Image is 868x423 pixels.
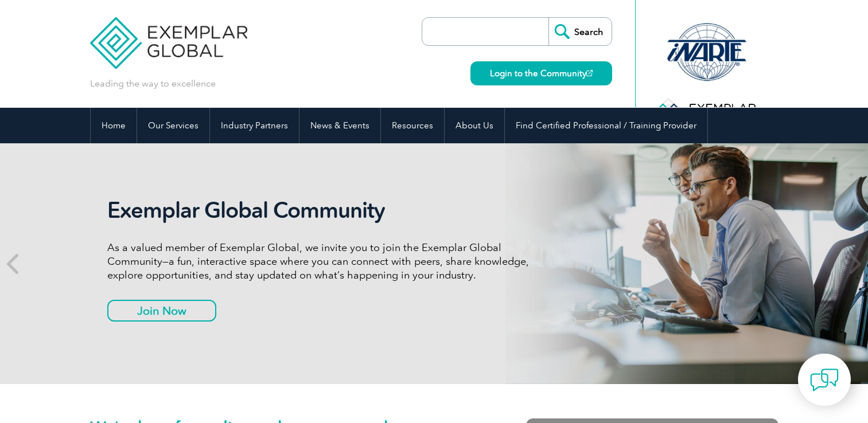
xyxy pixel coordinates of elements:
[107,300,216,322] a: Join Now
[381,108,444,143] a: Resources
[210,108,299,143] a: Industry Partners
[505,108,707,143] a: Find Certified Professional / Training Provider
[445,108,504,143] a: About Us
[299,108,380,143] a: News & Events
[810,366,839,394] img: contact-chat.png
[90,77,216,90] p: Leading the way to excellence
[107,197,538,224] h2: Exemplar Global Community
[137,108,209,143] a: Our Services
[91,108,137,143] a: Home
[586,70,593,76] img: open_square.png
[548,18,612,45] input: Search
[470,61,612,85] a: Login to the Community
[107,241,538,282] p: As a valued member of Exemplar Global, we invite you to join the Exemplar Global Community—a fun,...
